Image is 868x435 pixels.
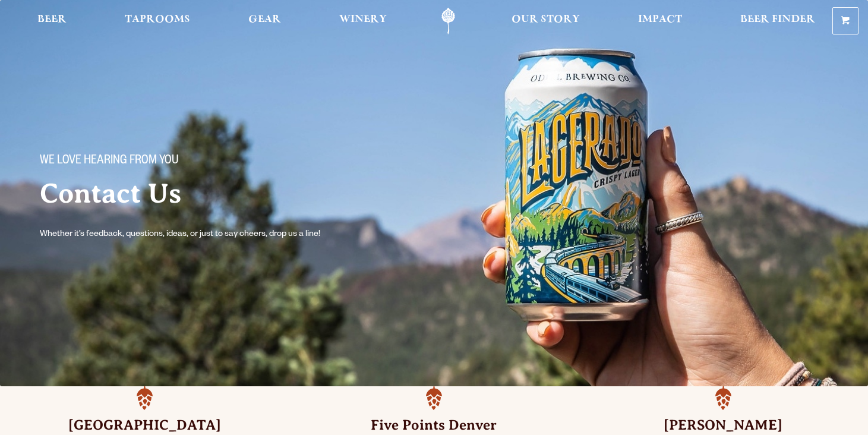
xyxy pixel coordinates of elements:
a: Winery [332,8,394,34]
span: Gear [248,15,281,24]
span: Impact [638,15,682,24]
h3: Five Points Denver [319,416,549,435]
span: Beer [37,15,67,24]
span: We love hearing from you [40,154,179,169]
h2: Contact Us [40,179,411,209]
span: Our Story [512,15,580,24]
a: Our Story [504,8,588,34]
span: Beer Finder [740,15,815,24]
a: Beer [30,8,74,34]
span: Winery [339,15,387,24]
span: Taprooms [125,15,190,24]
a: Gear [241,8,289,34]
p: Whether it’s feedback, questions, ideas, or just to say cheers, drop us a line! [40,228,344,242]
a: Beer Finder [733,8,823,34]
a: Impact [630,8,690,34]
a: Odell Home [426,8,471,34]
a: Taprooms [117,8,198,34]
